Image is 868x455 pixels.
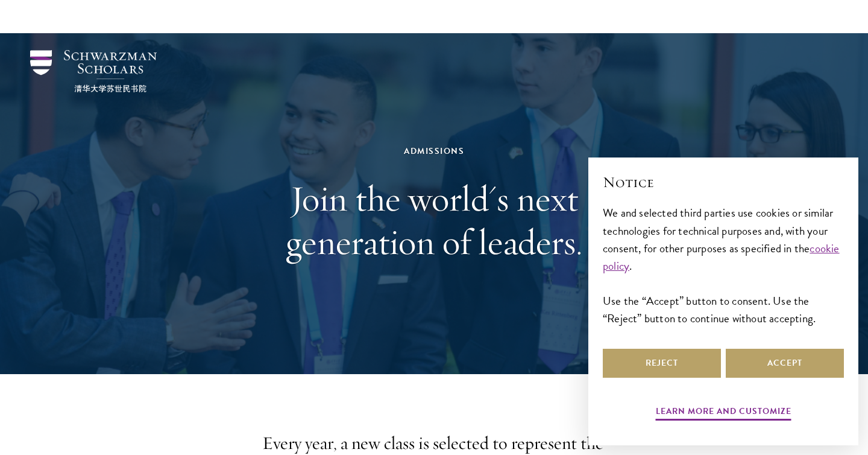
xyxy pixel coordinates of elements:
[603,349,721,378] button: Reject
[603,240,840,275] a: cookie policy
[656,404,791,422] button: Learn more and customize
[726,349,844,378] button: Accept
[226,144,642,159] div: Admissions
[30,50,157,92] img: Schwarzman Scholars
[603,172,844,192] h2: Notice
[603,204,844,326] div: We and selected third parties use cookies or similar technologies for technical purposes and, wit...
[226,177,642,264] h1: Join the world's next generation of leaders.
